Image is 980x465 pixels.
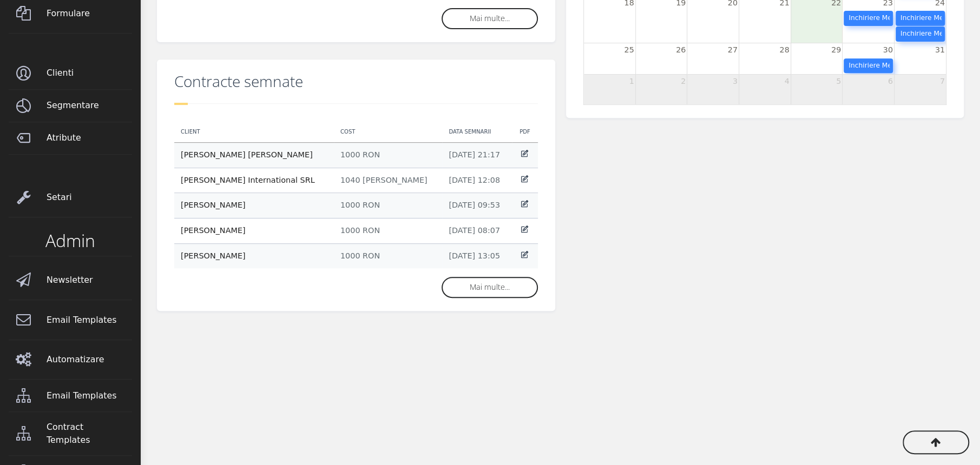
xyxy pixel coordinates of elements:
[896,26,945,42] a: Inchiriere Mellow Garden - data_eveniment
[442,218,512,244] td: [DATE] 08:07
[675,43,687,57] span: 26
[47,58,132,88] span: Clienti
[47,305,132,335] span: Email Templates
[181,251,246,260] a: [PERSON_NAME]
[334,218,442,244] td: 1000 RON
[778,43,790,57] span: 28
[887,75,894,89] span: 6
[896,11,945,26] a: Inchiriere Mellow Garden - data_eveniment
[174,72,538,91] h3: Contracte semnate
[9,122,132,154] a: Atribute
[181,150,313,159] a: [PERSON_NAME] [PERSON_NAME]
[934,43,946,57] span: 31
[47,344,132,375] span: Automatizare
[9,340,132,380] a: Automatizare
[9,261,132,300] a: Newsletter
[334,168,442,193] td: 1040 [PERSON_NAME]
[442,121,512,143] th: Data semnarii
[844,11,893,26] a: Inchiriere Mellow Garden - data_eveniment
[334,243,442,268] td: 1000 RON
[9,412,132,455] a: Contract Templates
[47,381,132,411] span: Email Templates
[680,75,687,89] span: 2
[181,226,246,235] a: [PERSON_NAME]
[442,193,512,218] td: [DATE] 09:53
[830,43,842,57] span: 29
[334,121,442,143] th: Cost
[521,176,529,184] a: Vezi contractul
[521,150,529,159] a: Vezi contractul
[181,201,246,209] a: [PERSON_NAME]
[442,168,512,193] td: [DATE] 12:08
[939,75,946,89] span: 7
[174,121,334,143] th: Client
[882,43,894,57] span: 30
[628,75,635,89] span: 1
[727,43,739,57] span: 27
[47,90,132,121] span: Segmentare
[9,178,132,217] a: Setari
[844,58,893,74] a: Inchiriere Mellow Garden - data_eveniment
[181,176,315,184] a: [PERSON_NAME] International SRL
[47,182,132,212] span: Setari
[9,57,132,89] a: Clienti
[334,143,442,168] td: 1000 RON
[334,193,442,218] td: 1000 RON
[442,277,538,297] a: Mai multe...
[442,8,538,29] a: Mai multe...
[9,300,132,340] a: Email Templates
[521,201,529,209] a: Vezi contractul
[9,230,132,251] h2: Admin
[835,75,842,89] span: 5
[521,251,529,260] a: Vezi contractul
[732,75,739,89] span: 3
[442,243,512,268] td: [DATE] 13:05
[442,143,512,168] td: [DATE] 21:17
[47,412,132,455] span: Contract Templates
[47,265,132,295] span: Newsletter
[512,121,537,143] th: PDF
[783,75,790,89] span: 4
[9,380,132,411] a: Email Templates
[521,226,529,235] a: Vezi contractul
[623,43,635,57] span: 25
[47,123,132,153] span: Atribute
[9,90,132,122] a: Segmentare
